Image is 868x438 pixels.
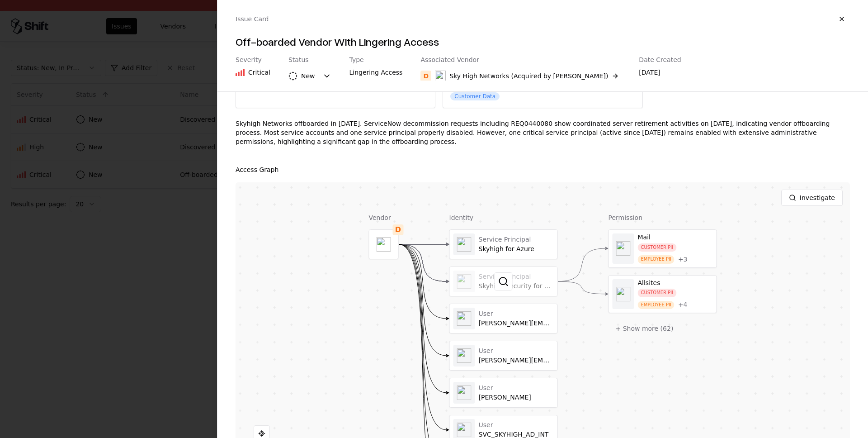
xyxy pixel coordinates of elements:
[781,190,843,206] button: Investigate
[393,224,404,235] div: D
[301,71,315,81] div: New
[678,256,688,264] button: +3
[236,119,850,153] div: Skyhigh Networks offboarded in [DATE]. ServiceNow decommission requests including REQ0440080 show...
[449,71,608,81] div: Sky High Networks (Acquired by [PERSON_NAME])
[435,71,446,81] img: Sky High Networks (Acquired by McAfee)
[450,92,500,100] div: Customer Data
[678,301,688,309] button: +4
[420,68,621,84] button: DSky High Networks (Acquired by [PERSON_NAME])
[609,320,681,337] button: + Show more (62)
[479,394,554,402] div: [PERSON_NAME]
[236,164,850,175] div: Access Graph
[479,245,554,253] div: Skyhigh for Azure
[638,289,677,297] div: CUSTOMER PII
[479,236,554,244] div: Service Principal
[638,301,675,309] div: EMPLOYEE PII
[420,71,431,81] div: D
[349,68,403,81] div: Lingering Access
[248,68,270,77] div: Critical
[479,421,554,429] div: User
[449,213,558,222] div: Identity
[479,384,554,392] div: User
[479,357,554,365] div: [PERSON_NAME][EMAIL_ADDRESS][DOMAIN_NAME]
[349,56,403,64] div: Type
[236,34,850,49] h4: Off-boarded Vendor With Lingering Access
[678,256,688,264] div: + 3
[420,56,621,64] div: Associated Vendor
[236,56,270,64] div: Severity
[638,233,713,242] div: Mail
[639,56,681,64] div: Date Created
[609,213,717,222] div: Permission
[639,68,681,81] div: [DATE]
[479,347,554,355] div: User
[638,255,675,264] div: EMPLOYEE PII
[678,301,688,309] div: + 4
[479,319,554,328] div: [PERSON_NAME][EMAIL_ADDRESS][DOMAIN_NAME]
[236,14,269,24] div: Issue Card
[479,310,554,318] div: User
[369,213,399,222] div: Vendor
[638,279,713,287] div: Allsites
[638,243,677,252] div: CUSTOMER PII
[288,56,331,64] div: Status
